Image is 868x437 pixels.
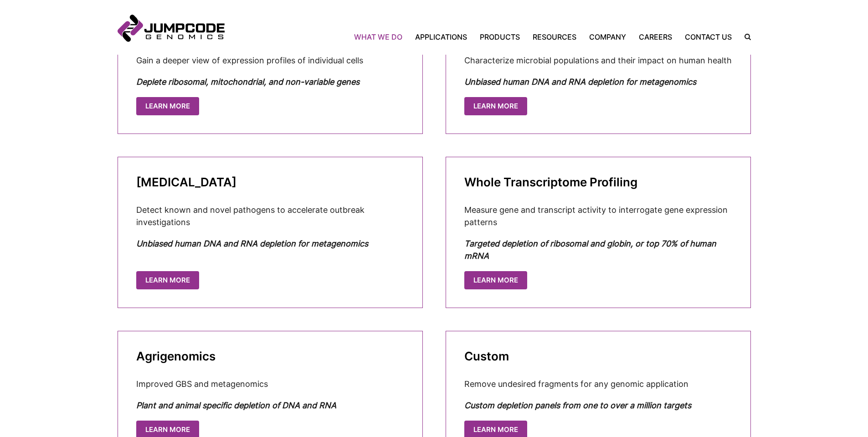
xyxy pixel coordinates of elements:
a: Learn More [136,97,199,116]
p: Remove undesired fragments for any genomic application [464,378,732,390]
p: Measure gene and transcript activity to interrogate gene expression patterns [464,204,732,228]
em: T [464,239,469,248]
a: What We Do [354,31,409,42]
a: Careers [632,31,678,42]
a: Learn More [464,271,527,290]
h3: Whole Transcriptome Profiling [464,175,732,189]
em: Plant and animal specific depletion of DNA and RNA [136,401,336,410]
h3: Custom [464,350,732,363]
em: argeted depletion of ribosomal and globin, or top 70% of human mRNA [464,239,716,261]
p: Characterize microbial populations and their impact on human health [464,54,732,67]
h3: [MEDICAL_DATA] [136,175,404,189]
a: Company [583,31,632,42]
em: Custom d [464,401,502,410]
em: Unbiased human DNA and RNA depletion for metagenomics [464,77,696,87]
em: Deplete ribosomal, mitochondrial, and non-variable genes [136,77,360,87]
em: Unbiased human DNA and RNA depletion for metagenomics [136,239,368,248]
a: Products [473,31,526,42]
a: Applications [409,31,473,42]
p: Improved GBS and metagenomics [136,378,404,390]
a: Resources [526,31,583,42]
a: Contact Us [678,31,738,42]
nav: Primary Navigation [225,31,738,42]
p: Detect known and novel pathogens to accelerate outbreak investigations [136,204,404,228]
h3: Agrigenomics [136,350,404,363]
em: epletion panels from one to over a million targets [502,401,691,410]
p: Gain a deeper view of expression profiles of individual cells [136,54,404,67]
a: Learn More [136,271,199,290]
a: Learn More [464,97,527,116]
label: Search the site. [738,34,751,40]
